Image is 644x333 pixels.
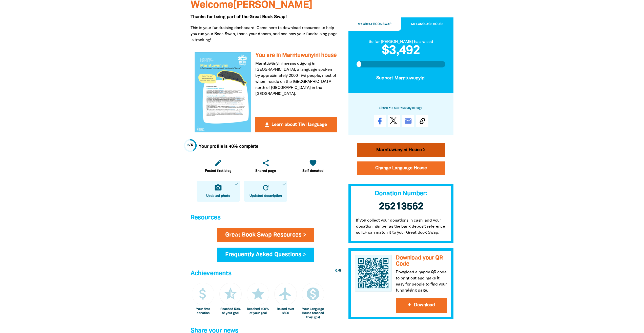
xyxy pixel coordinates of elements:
[402,115,414,127] a: email
[199,145,258,149] strong: Your profile is 40% complete
[379,202,423,211] span: 25213562
[214,184,222,192] i: camera_alt
[357,161,445,175] button: Change Language House
[309,159,317,167] i: favorite
[191,1,312,10] span: Welcome [PERSON_NAME]
[348,17,401,31] button: My Great Book Swap
[197,181,240,202] a: camera_altUpdated photodone
[191,15,287,19] span: Thanks for being part of the Great Book Swap!
[302,169,323,174] span: Self donated
[262,159,270,167] i: share
[191,25,341,43] p: This is your fundraising dashboard. Come here to download resources to help you run your Book Swa...
[255,169,276,174] span: Shared page
[357,72,446,85] button: Support Marntuwunyini
[219,307,242,316] div: Reached 50% of your goal
[396,255,447,267] h3: Download your QR Code
[291,156,335,177] a: favoriteSelf donated
[244,156,287,177] a: shareShared page
[250,194,282,199] span: Updated description
[357,39,446,45] div: So far [PERSON_NAME] has raised
[255,52,337,59] h3: You are in Marntuwunyini house
[358,23,391,26] span: My Great Book Swap
[411,23,443,26] span: My Language House
[235,182,239,186] i: done
[274,307,297,316] div: Raised over $500
[191,215,220,221] span: Resources
[396,298,447,313] button: get_appDownload
[348,217,454,243] p: If you collect your donations in cash, add your donation number as the bank deposit reference so ...
[223,286,238,301] i: star_half
[247,307,269,316] div: Reached 100% of your goal
[335,269,337,272] span: 0
[195,52,252,132] img: You are in Marntuwunyini house
[255,117,337,132] button: get_app Learn about Tiwi language
[404,117,412,125] i: email
[375,191,427,196] span: Donation Number:
[251,286,266,301] i: star
[217,228,314,242] a: Great Book Swap Resources >
[214,159,222,167] i: edit
[206,194,230,199] span: Updated photo
[278,286,293,301] i: airplanemode_active
[302,307,324,320] div: Your Language House reached their goal
[262,184,270,192] i: refresh
[195,286,211,301] i: attach_money
[416,115,428,127] button: Copy Link
[187,143,193,148] div: / 5
[305,286,321,301] i: monetization_on
[217,248,314,262] a: Frequently Asked Questions >
[282,182,286,186] i: done
[205,169,232,174] span: Posted first blog
[191,269,341,279] h4: Achievements
[357,45,446,57] h2: $3,492
[388,115,400,127] a: Post
[197,156,240,177] a: editPosted first blog
[357,143,445,157] a: Marntuwunyini House >
[335,269,341,273] div: / 5
[187,144,189,147] span: 2
[401,17,454,31] button: My Language House
[357,105,446,111] h6: Share the Marntuwunyini page
[374,115,386,127] a: Share
[244,181,287,202] a: refreshUpdated descriptiondone
[264,122,270,128] i: get_app
[406,302,412,308] i: get_app
[192,307,214,316] div: Your first donation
